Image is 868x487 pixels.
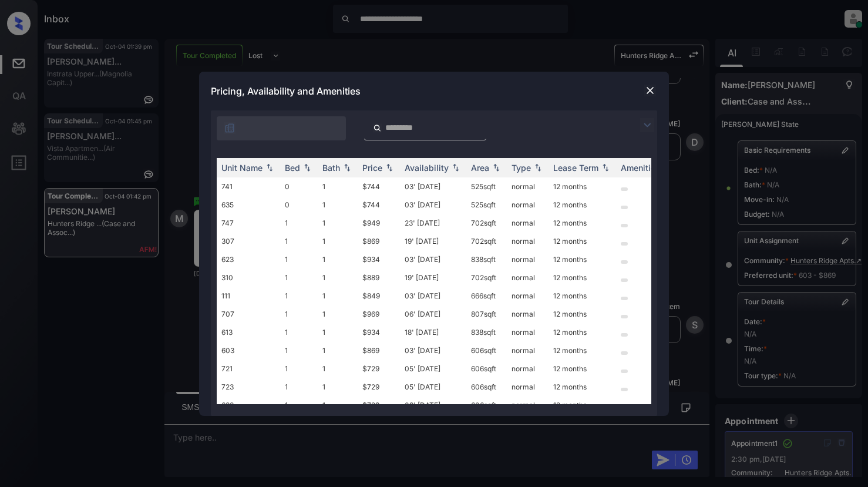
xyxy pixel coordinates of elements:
td: 12 months [549,396,616,414]
div: Bath [322,163,340,173]
td: 613 [217,323,280,341]
td: 1 [280,341,318,360]
td: normal [507,287,549,305]
td: 1 [280,360,318,378]
td: 307 [217,232,280,250]
td: normal [507,323,549,341]
td: $869 [358,232,400,250]
img: sorting [301,163,313,172]
td: $744 [358,196,400,214]
td: 12 months [549,378,616,396]
td: 1 [280,287,318,305]
td: 12 months [549,287,616,305]
td: normal [507,305,549,323]
td: normal [507,268,549,287]
td: 0 [280,196,318,214]
td: 1 [318,378,358,396]
td: 111 [217,287,280,305]
td: 838 sqft [466,250,507,268]
td: 1 [318,232,358,250]
td: 03' [DATE] [400,341,466,360]
td: 723 [217,378,280,396]
td: $729 [358,360,400,378]
td: 606 sqft [466,396,507,414]
td: 19' [DATE] [400,232,466,250]
td: 747 [217,214,280,232]
td: normal [507,396,549,414]
td: 05' [DATE] [400,360,466,378]
td: $934 [358,250,400,268]
div: Pricing, Availability and Amenities [199,72,669,110]
td: 06' [DATE] [400,305,466,323]
td: $949 [358,214,400,232]
td: 09' [DATE] [400,396,466,414]
td: normal [507,232,549,250]
td: 03' [DATE] [400,177,466,196]
td: normal [507,196,549,214]
img: sorting [600,163,611,172]
td: 12 months [549,177,616,196]
td: 1 [318,323,358,341]
td: $729 [358,378,400,396]
div: Type [512,163,531,173]
td: 1 [318,214,358,232]
img: sorting [490,163,502,172]
div: Availability [405,163,449,173]
td: 12 months [549,305,616,323]
td: 1 [318,177,358,196]
td: 702 sqft [466,268,507,287]
div: Price [362,163,382,173]
div: Lease Term [553,163,598,173]
td: 623 [217,250,280,268]
td: 1 [318,305,358,323]
div: Unit Name [221,163,263,173]
td: 1 [318,268,358,287]
td: 1 [280,232,318,250]
img: icon-zuma [224,122,235,134]
td: 606 sqft [466,378,507,396]
img: sorting [341,163,353,172]
img: close [644,85,656,96]
td: 19' [DATE] [400,268,466,287]
td: 702 sqft [466,214,507,232]
img: sorting [450,163,462,172]
td: normal [507,177,549,196]
td: 606 sqft [466,360,507,378]
td: 1 [318,196,358,214]
td: 635 [217,196,280,214]
td: 1 [280,305,318,323]
td: 05' [DATE] [400,378,466,396]
td: 03' [DATE] [400,196,466,214]
td: 23' [DATE] [400,214,466,232]
td: $934 [358,323,400,341]
td: 1 [318,396,358,414]
td: 1 [318,341,358,360]
td: 12 months [549,323,616,341]
img: sorting [383,163,395,172]
td: 606 sqft [466,341,507,360]
td: 12 months [549,360,616,378]
td: 741 [217,177,280,196]
td: 666 sqft [466,287,507,305]
td: 838 sqft [466,323,507,341]
td: 1 [318,250,358,268]
td: 807 sqft [466,305,507,323]
td: 702 sqft [466,232,507,250]
td: $889 [358,268,400,287]
td: 1 [318,287,358,305]
div: Amenities [621,163,660,173]
td: $729 [358,396,400,414]
td: 03' [DATE] [400,287,466,305]
td: $849 [358,287,400,305]
td: normal [507,341,549,360]
td: 12 months [549,250,616,268]
td: 12 months [549,196,616,214]
td: normal [507,360,549,378]
td: 310 [217,268,280,287]
td: 1 [280,378,318,396]
td: 603 [217,341,280,360]
td: 12 months [549,232,616,250]
div: Bed [285,163,300,173]
img: icon-zuma [640,118,654,132]
img: icon-zuma [373,123,382,133]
